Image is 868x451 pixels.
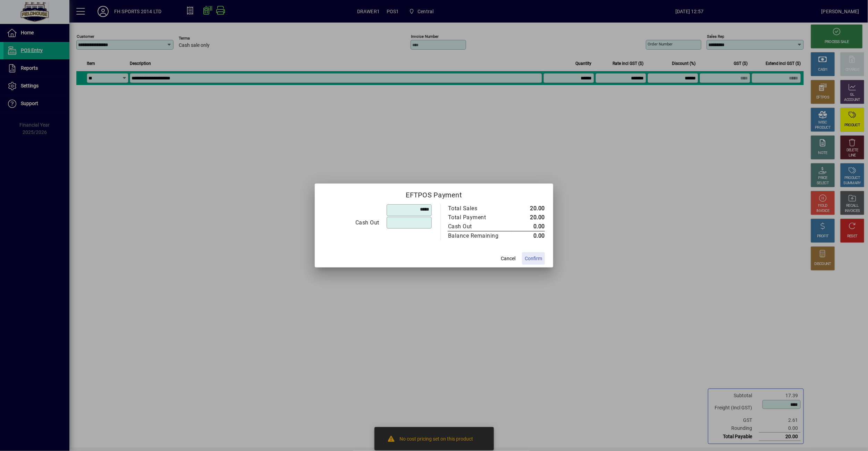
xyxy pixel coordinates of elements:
[513,231,545,241] td: 0.00
[513,204,545,213] td: 20.00
[497,252,519,265] button: Cancel
[513,222,545,231] td: 0.00
[448,213,513,222] td: Total Payment
[501,255,515,262] span: Cancel
[315,184,553,204] h2: EFTPOS Payment
[448,222,506,231] div: Cash Out
[522,252,545,265] button: Confirm
[448,232,506,240] div: Balance Remaining
[513,213,545,222] td: 20.00
[323,219,379,227] div: Cash Out
[525,255,542,262] span: Confirm
[448,204,513,213] td: Total Sales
